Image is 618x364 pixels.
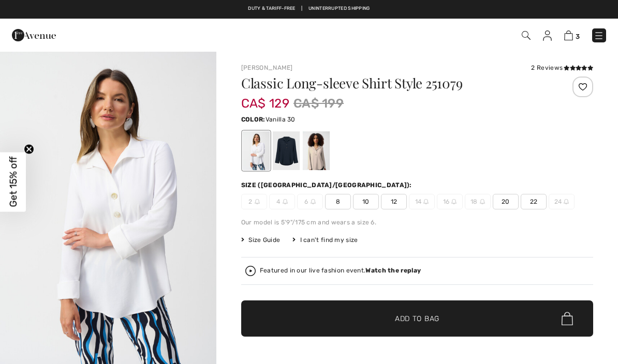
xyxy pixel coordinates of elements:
img: ring-m.svg [480,199,485,204]
div: Moonstone [303,131,330,170]
img: 1ère Avenue [12,25,56,45]
a: 3 [564,29,580,41]
h1: Classic Long-sleeve Shirt Style 251079 [241,77,535,90]
img: ring-m.svg [255,199,260,204]
img: ring-m.svg [564,199,569,204]
button: Add to Bag [241,300,593,337]
img: ring-m.svg [423,199,429,204]
span: 14 [409,194,435,209]
a: 1ère Avenue [12,29,56,39]
span: CA$ 199 [293,94,344,113]
span: Add to Bag [395,313,439,324]
span: CA$ 129 [241,86,289,111]
span: 20 [493,194,519,209]
span: 18 [465,194,491,209]
span: 3 [576,33,580,40]
img: My Info [543,31,552,41]
img: Menu [594,31,604,41]
span: 16 [437,194,463,209]
div: Midnight Blue [273,131,300,170]
div: Size ([GEOGRAPHIC_DATA]/[GEOGRAPHIC_DATA]): [241,180,414,190]
span: 24 [549,194,575,209]
a: [PERSON_NAME] [241,64,293,71]
div: Vanilla 30 [243,131,270,170]
span: Vanilla 30 [266,116,296,123]
strong: Watch the replay [365,267,421,274]
button: Close teaser [24,144,34,155]
span: 8 [325,194,351,209]
img: ring-m.svg [451,199,457,204]
div: I can't find my size [292,235,358,245]
iframe: Opens a widget where you can chat to one of our agents [550,333,608,359]
span: 12 [381,194,407,209]
img: ring-m.svg [311,199,316,204]
span: 6 [297,194,323,209]
span: 2 [241,194,267,209]
img: Shopping Bag [564,31,573,40]
div: Our model is 5'9"/175 cm and wears a size 6. [241,218,593,227]
span: Color: [241,116,266,123]
img: Search [522,31,531,40]
span: Size Guide [241,235,280,245]
span: 10 [353,194,379,209]
div: 2 Reviews [531,63,593,72]
div: Featured in our live fashion event. [260,267,421,274]
span: 4 [269,194,295,209]
img: ring-m.svg [283,199,288,204]
img: Watch the replay [245,266,256,276]
img: Bag.svg [562,312,573,325]
span: 22 [521,194,547,209]
span: Get 15% off [7,157,19,207]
